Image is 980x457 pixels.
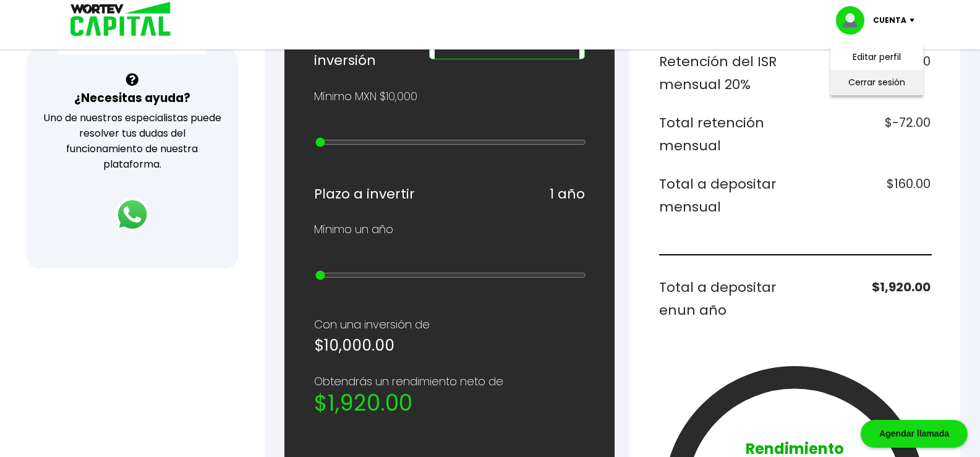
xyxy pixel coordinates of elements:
[853,51,901,64] a: Editar perfil
[659,50,790,96] h6: Retención del ISR mensual 20%
[314,391,586,416] h2: $1,920.00
[800,173,931,219] h6: $160.00
[550,182,585,206] h6: 1 año
[827,70,926,95] li: Cerrar sesión
[836,6,873,35] img: profile-image
[314,334,586,357] h5: $10,000.00
[906,19,923,22] img: icon-down
[314,372,586,391] p: Obtendrás un rendimiento neto de
[314,220,393,239] p: Mínimo un año
[314,315,586,334] p: Con una inversión de
[659,276,790,322] h6: Total a depositar en un año
[115,197,150,232] img: logos_whatsapp-icon.242b2217.svg
[800,111,931,158] h6: $-72.00
[74,89,190,107] h3: ¿Necesitas ayuda?
[43,110,222,172] p: Uno de nuestros especialistas puede resolver tus dudas del funcionamiento de nuestra plataforma.
[659,111,790,158] h6: Total retención mensual
[800,50,931,96] h6: $-40.00
[873,11,906,30] p: Cuenta
[314,182,415,206] h6: Plazo a invertir
[659,173,790,219] h6: Total a depositar mensual
[800,276,931,322] h6: $1,920.00
[314,87,417,106] p: Mínimo MXN $10,000
[861,420,968,448] div: Agendar llamada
